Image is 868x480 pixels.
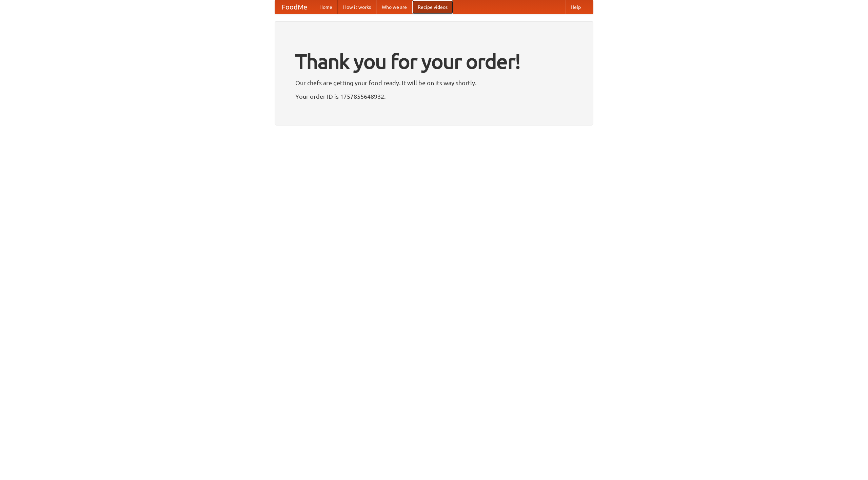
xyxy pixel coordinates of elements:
p: Our chefs are getting your food ready. It will be on its way shortly. [295,78,573,88]
a: Recipe videos [412,0,453,14]
h1: Thank you for your order! [295,45,573,78]
p: Your order ID is 1757855648932. [295,91,573,101]
a: Help [565,0,586,14]
a: Who we are [376,0,412,14]
a: Home [314,0,338,14]
a: How it works [338,0,376,14]
a: FoodMe [275,0,314,14]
